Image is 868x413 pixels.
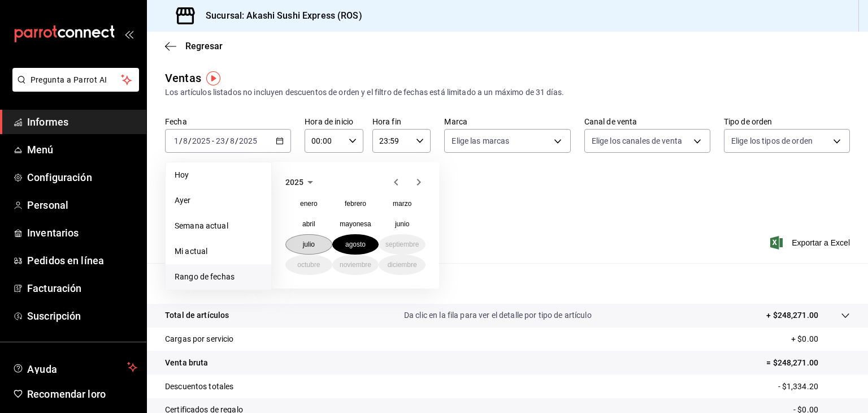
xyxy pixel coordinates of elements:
[229,136,235,145] input: --
[393,200,411,208] font: marzo
[285,175,317,189] button: 2025
[345,200,366,208] abbr: febrero de 2025
[27,363,58,375] font: Ayuda
[395,220,409,228] abbr: junio de 2025
[792,238,850,247] font: Exportar a Excel
[345,200,366,208] font: febrero
[175,170,189,179] font: Hoy
[379,255,426,275] button: diciembre de 2025
[388,261,417,269] abbr: diciembre de 2025
[297,261,320,269] font: octubre
[185,41,223,51] font: Regresar
[584,117,637,126] font: Canal de venta
[303,240,315,248] font: julio
[165,41,223,51] button: Regresar
[332,193,379,214] button: febrero de 2025
[332,255,379,275] button: noviembre de 2025
[379,234,426,255] button: septiembre de 2025
[404,311,592,320] font: Da clic en la fila para ver el detalle por tipo de artículo
[379,193,426,214] button: marzo de 2025
[385,240,419,248] font: septiembre
[303,240,315,248] abbr: julio de 2025
[385,240,419,248] abbr: septiembre de 2025
[215,136,225,145] input: --
[285,234,332,255] button: julio de 2025
[300,200,318,208] abbr: enero de 2025
[238,136,258,145] input: ----
[285,178,303,187] font: 2025
[27,144,54,156] font: Menú
[731,136,813,145] font: Elige los tipos de orden
[372,117,401,126] font: Hora fin
[212,136,214,145] font: -
[8,82,139,94] a: Pregunta a Parrot AI
[165,71,201,85] font: Ventas
[206,10,362,21] font: Sucursal: Akashi Sushi Express (ROS)
[27,255,104,266] font: Pedidos en línea
[766,358,818,367] font: = $248,271.00
[592,136,682,145] font: Elige los canales de venta
[175,272,235,281] font: Rango de fechas
[165,117,187,126] font: Fecha
[179,136,183,145] font: /
[340,261,371,269] abbr: noviembre de 2025
[124,29,133,38] button: abrir_cajón_menú
[27,116,68,128] font: Informes
[297,261,320,269] abbr: octubre de 2025
[27,310,81,322] font: Suscripción
[332,234,379,255] button: agosto de 2025
[165,311,229,320] font: Total de artículos
[444,117,467,126] font: Marca
[175,196,191,205] font: Ayer
[27,282,81,294] font: Facturación
[778,382,818,391] font: - $1,334.20
[388,261,417,269] font: diciembre
[332,214,379,234] button: Mayo de 2025
[340,261,371,269] font: noviembre
[225,136,229,145] font: /
[165,334,234,343] font: Cargas por servicio
[27,227,79,239] font: Inventarios
[173,136,179,145] input: --
[192,136,211,145] input: ----
[724,117,772,126] font: Tipo de orden
[285,255,332,275] button: octubre de 2025
[285,193,332,214] button: enero de 2025
[766,311,818,320] font: + $248,271.00
[165,358,208,367] font: Venta bruta
[183,136,188,145] input: --
[27,388,106,400] font: Recomendar loro
[27,171,92,183] font: Configuración
[305,117,353,126] font: Hora de inicio
[300,200,318,208] font: enero
[235,136,238,145] font: /
[772,236,850,249] button: Exportar a Excel
[345,240,366,248] font: agosto
[791,334,818,343] font: + $0.00
[175,247,207,256] font: Mi actual
[302,220,315,228] abbr: abril de 2025
[393,200,411,208] abbr: marzo de 2025
[165,382,233,391] font: Descuentos totales
[165,88,564,97] font: Los artículos listados no incluyen descuentos de orden y el filtro de fechas está limitado a un m...
[27,199,68,211] font: Personal
[12,68,139,92] button: Pregunta a Parrot AI
[188,136,192,145] font: /
[340,220,371,228] abbr: Mayo de 2025
[379,214,426,234] button: junio de 2025
[452,136,509,145] font: Elige las marcas
[340,220,371,228] font: mayonesa
[395,220,409,228] font: junio
[302,220,315,228] font: abril
[345,240,366,248] abbr: agosto de 2025
[31,75,107,84] font: Pregunta a Parrot AI
[285,214,332,234] button: abril de 2025
[206,71,220,85] img: Marcador de información sobre herramientas
[175,221,228,230] font: Semana actual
